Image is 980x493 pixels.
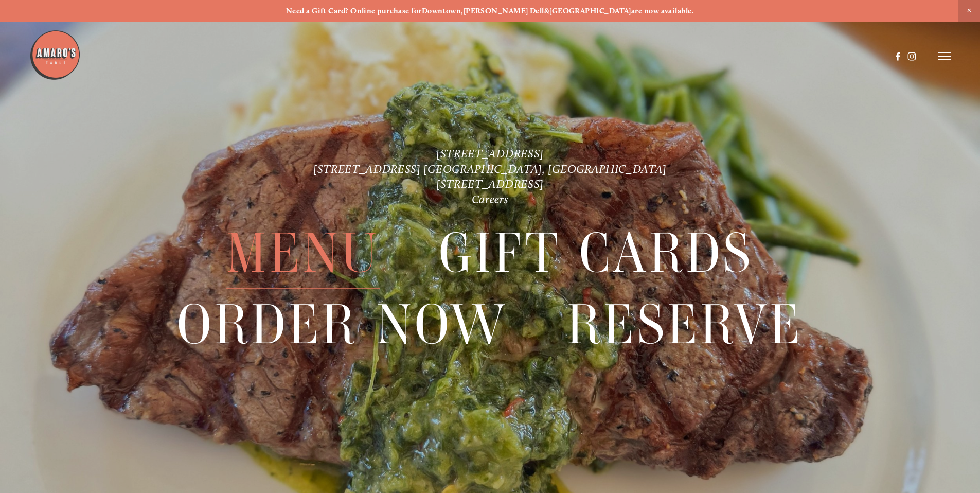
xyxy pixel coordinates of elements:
strong: & [544,6,549,15]
strong: are now available. [631,6,694,15]
span: Order Now [177,289,508,360]
img: Amaro's Table [29,29,81,81]
strong: Need a Gift Card? Online purchase for [286,6,422,15]
a: Order Now [177,289,508,360]
a: [GEOGRAPHIC_DATA] [549,6,631,15]
span: Reserve [567,289,803,360]
a: Reserve [567,289,803,360]
a: Gift Cards [439,218,754,288]
a: [PERSON_NAME] Dell [464,6,544,15]
strong: , [461,6,463,15]
a: Menu [226,218,380,288]
a: Downtown [422,6,461,15]
a: [STREET_ADDRESS] [436,178,544,191]
a: [STREET_ADDRESS] [436,147,544,161]
a: [STREET_ADDRESS] [GEOGRAPHIC_DATA], [GEOGRAPHIC_DATA] [313,162,667,176]
a: Careers [472,192,509,206]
